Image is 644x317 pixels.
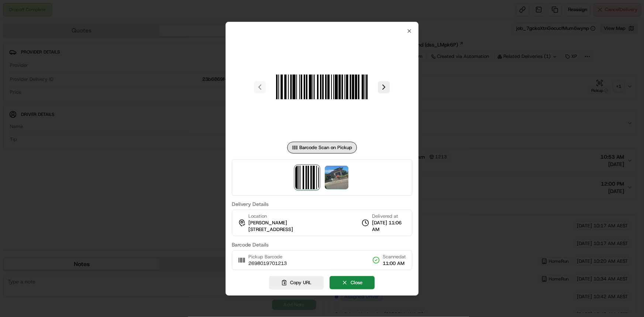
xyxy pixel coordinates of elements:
[269,34,375,140] img: barcode_scan_on_pickup image
[232,201,413,207] label: Delivery Details
[248,213,267,220] span: Location
[287,142,357,154] div: Barcode Scan on Pickup
[325,166,349,189] img: photo_proof_of_delivery image
[269,276,324,289] button: Copy URL
[248,260,287,267] span: 2698019701213
[248,226,293,233] span: [STREET_ADDRESS]
[296,166,319,189] img: barcode_scan_on_pickup image
[232,242,413,247] label: Barcode Details
[248,254,287,260] span: Pickup Barcode
[248,220,287,226] span: [PERSON_NAME]
[383,254,406,260] span: Scanned at
[372,213,406,220] span: Delivered at
[383,260,406,267] span: 11:00 AM
[372,220,406,233] span: [DATE] 11:06 AM
[330,276,375,289] button: Close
